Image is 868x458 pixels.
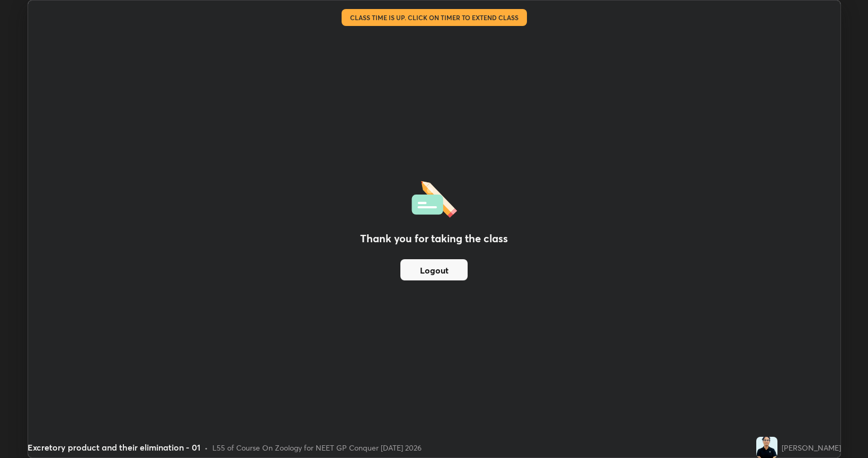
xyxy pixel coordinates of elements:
h2: Thank you for taking the class [360,231,508,246]
button: Logout [400,259,468,280]
div: • [204,442,208,453]
img: 44dbf02e4033470aa5e07132136bfb12.jpg [756,437,777,458]
div: Excretory product and their elimination - 01 [28,441,200,454]
img: offlineFeedback.1438e8b3.svg [411,178,457,218]
div: L55 of Course On Zoology for NEET GP Conquer [DATE] 2026 [212,442,422,453]
div: [PERSON_NAME] [782,442,841,453]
